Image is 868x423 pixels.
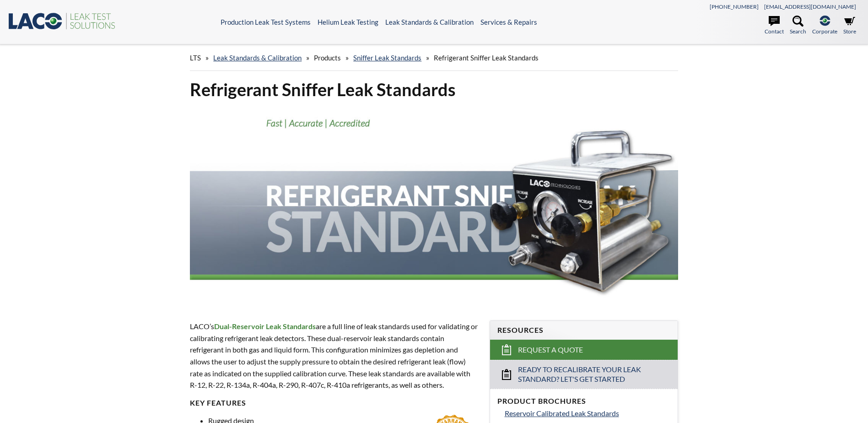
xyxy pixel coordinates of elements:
a: Contact [765,16,784,36]
a: Store [843,16,856,36]
a: Reservoir Calibrated Leak Standards [505,407,670,419]
p: LACO’s are a full line of leak standards used for validating or calibrating refrigerant leak dete... [190,320,478,391]
span: Request a Quote [518,345,583,355]
a: Sniffer Leak Standards [353,54,421,62]
a: [EMAIL_ADDRESS][DOMAIN_NAME] [764,3,856,10]
div: » » » » [190,45,678,71]
h4: Resources [497,325,670,335]
h4: Product Brochures [497,396,670,406]
a: Services & Repairs [480,18,537,26]
a: Ready to Recalibrate Your Leak Standard? Let's Get Started [490,360,678,389]
span: Products [314,54,341,62]
h1: Refrigerant Sniffer Leak Standards [190,78,678,101]
a: Leak Standards & Calibration [385,18,474,26]
a: Search [790,16,806,36]
strong: Dual-Reservoir Leak Standards [214,322,316,331]
a: Leak Standards & Calibration [213,54,302,62]
span: LTS [190,54,201,62]
span: Refrigerant Sniffer Leak Standards [434,54,539,62]
span: Reservoir Calibrated Leak Standards [505,409,619,418]
span: Ready to Recalibrate Your Leak Standard? Let's Get Started [518,365,651,384]
span: Corporate [812,27,837,36]
a: Request a Quote [490,340,678,360]
a: Production Leak Test Systems [221,18,311,26]
a: Helium Leak Testing [318,18,378,26]
img: Refrigerant Sniffer Standard header [190,108,678,304]
h4: key FEATURES [190,398,478,408]
a: [PHONE_NUMBER] [710,3,759,10]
